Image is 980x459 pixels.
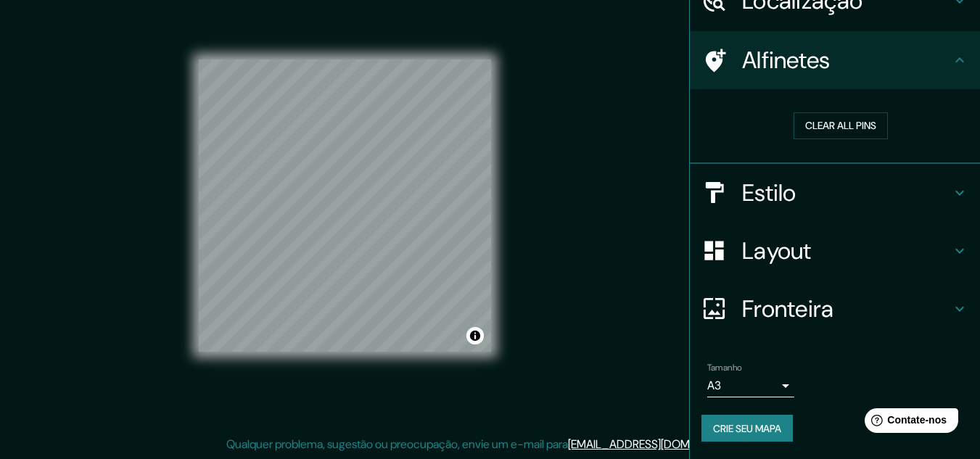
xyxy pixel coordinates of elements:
font: Qualquer problema, sugestão ou preocupação, envie um e-mail para [226,437,568,452]
font: Estilo [742,178,796,208]
div: Fronteira [690,280,980,338]
button: Crie seu mapa [701,415,793,442]
iframe: Iniciador de widget de ajuda [851,402,964,443]
font: A3 [707,378,721,393]
font: Fronteira [742,294,834,324]
a: [EMAIL_ADDRESS][DOMAIN_NAME] [568,437,747,452]
div: Layout [690,222,980,280]
font: Layout [742,236,812,266]
font: Alfinetes [742,45,831,75]
button: Alternar atribuição [466,327,484,344]
div: Estilo [690,164,980,222]
button: Clear all pins [794,112,888,139]
font: Tamanho [707,362,742,373]
div: Alfinetes [690,31,980,89]
div: A3 [707,374,794,397]
canvas: Mapa [199,59,491,352]
font: Crie seu mapa [713,422,781,435]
